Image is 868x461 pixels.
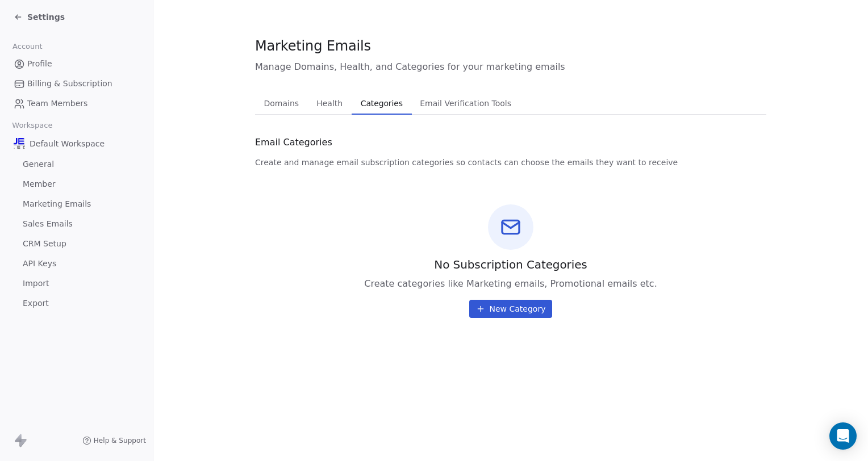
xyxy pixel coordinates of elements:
[9,94,144,113] a: Team Members
[9,254,144,273] a: API Keys
[9,175,144,194] a: Member
[364,257,657,273] span: No Subscription Categories
[9,155,144,174] a: General
[23,158,54,170] span: General
[23,178,56,190] span: Member
[27,58,52,70] span: Profile
[9,195,144,213] a: Marketing Emails
[9,74,144,93] a: Billing & Subscription
[23,258,56,270] span: API Keys
[14,11,65,23] a: Settings
[94,436,146,445] span: Help & Support
[312,95,347,111] span: Health
[23,297,49,309] span: Export
[356,95,407,111] span: Categories
[415,95,516,111] span: Email Verification Tools
[23,218,73,230] span: Sales Emails
[255,157,678,168] span: Create and manage email subscription categories so contacts can choose the emails they want to re...
[255,136,332,149] span: Email Categories
[7,38,47,55] span: Account
[364,277,657,291] span: Create categories like Marketing emails, Promotional emails etc.
[829,422,857,450] div: Open Intercom Messenger
[82,436,146,445] a: Help & Support
[14,138,25,149] img: Wijers%20Telecom_Logo_Klein%2040mm%20Zonder%20afbeelding%20Klein.png
[30,138,105,149] span: Default Workspace
[255,37,371,55] span: Marketing Emails
[23,278,49,290] span: Import
[27,78,112,90] span: Billing & Subscription
[23,198,91,210] span: Marketing Emails
[469,300,553,318] button: New Category
[7,117,57,134] span: Workspace
[9,274,144,293] a: Import
[255,60,766,74] span: Manage Domains, Health, and Categories for your marketing emails
[260,95,304,111] span: Domains
[27,11,65,23] span: Settings
[9,55,144,73] a: Profile
[9,234,144,253] a: CRM Setup
[9,215,144,233] a: Sales Emails
[9,294,144,313] a: Export
[490,303,546,315] span: New Category
[23,238,66,250] span: CRM Setup
[27,98,87,110] span: Team Members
